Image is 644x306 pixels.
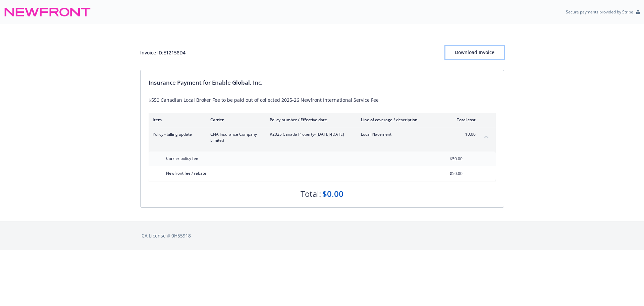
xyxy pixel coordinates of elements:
[361,131,440,137] span: Local Placement
[445,46,504,59] div: Download Invoice
[450,131,476,137] span: $0.00
[210,131,259,143] span: CNA Insurance Company Limited
[270,131,350,137] span: #2025 Canada Property - [DATE]-[DATE]
[450,117,476,123] div: Total cost
[166,156,198,161] span: Carrier policy fee
[481,131,492,142] button: collapse content
[149,96,496,103] div: $550 Canadian Local Broker Fee to be paid out of collected 2025-26 Newfront International Service...
[166,170,206,176] span: Newfront fee / rebate
[142,232,503,239] div: CA License # 0H55918
[423,169,467,179] input: 0.00
[301,188,321,200] div: Total:
[322,188,343,200] div: $0.00
[361,117,440,123] div: Line of coverage / description
[270,117,350,123] div: Policy number / Effective date
[210,117,259,123] div: Carrier
[140,49,185,56] div: Invoice ID: E12158D4
[153,131,200,137] span: Policy - billing update
[423,154,467,164] input: 0.00
[445,46,504,59] button: Download Invoice
[149,127,496,147] div: Policy - billing updateCNA Insurance Company Limited#2025 Canada Property- [DATE]-[DATE]Local Pla...
[149,78,496,87] div: Insurance Payment for Enable Global, Inc.
[153,117,200,123] div: Item
[566,9,633,15] p: Secure payments provided by Stripe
